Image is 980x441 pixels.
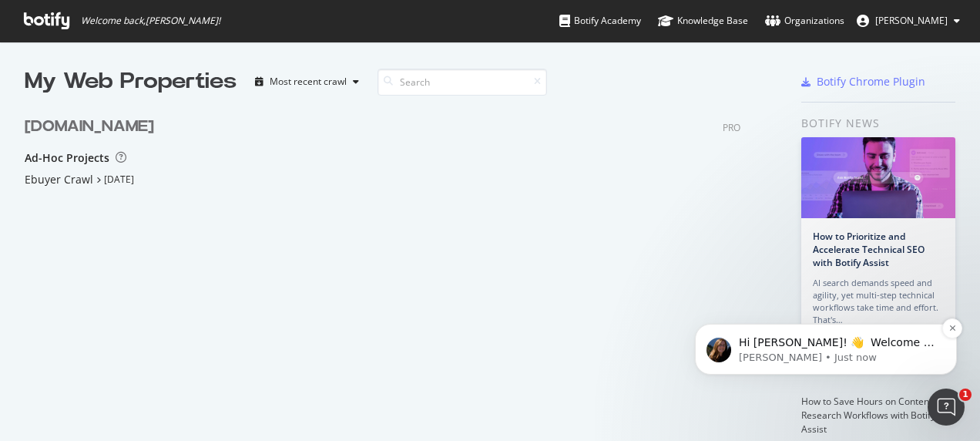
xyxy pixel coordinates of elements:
[25,66,237,97] div: My Web Properties
[765,13,844,29] div: Organizations
[104,173,134,186] a: [DATE]
[378,69,547,96] input: Search
[875,14,948,27] span: Harry Williams
[559,13,641,29] div: Botify Academy
[844,8,972,33] button: [PERSON_NAME]
[81,15,220,27] span: Welcome back, [PERSON_NAME] !
[25,150,109,166] div: Ad-Hoc Projects
[35,110,59,135] img: Profile image for Laura
[723,121,740,134] div: PRO
[23,96,285,147] div: message notification from Laura, Just now. Hi Harry! 👋 Welcome to Botify chat support! Have a que...
[658,13,748,29] div: Knowledge Base
[25,172,93,187] a: Ebuyer Crawl
[25,97,753,315] div: grid
[270,91,290,111] button: Dismiss notification
[270,77,347,86] div: Most recent crawl
[928,389,965,426] iframe: Intercom live chat
[801,115,955,132] div: Botify news
[25,116,154,138] div: [DOMAIN_NAME]
[801,74,925,89] a: Botify Chrome Plugin
[672,227,980,399] iframe: Intercom notifications message
[959,389,972,401] span: 1
[817,74,925,89] div: Botify Chrome Plugin
[67,123,266,137] p: Message from Laura, sent Just now
[801,395,951,436] a: How to Save Hours on Content and Research Workflows with Botify Assist
[249,69,365,94] button: Most recent crawl
[801,137,955,218] img: How to Prioritize and Accelerate Technical SEO with Botify Assist
[67,108,266,123] p: Hi [PERSON_NAME]! 👋 Welcome to Botify chat support! Have a question? Reply to this message and ou...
